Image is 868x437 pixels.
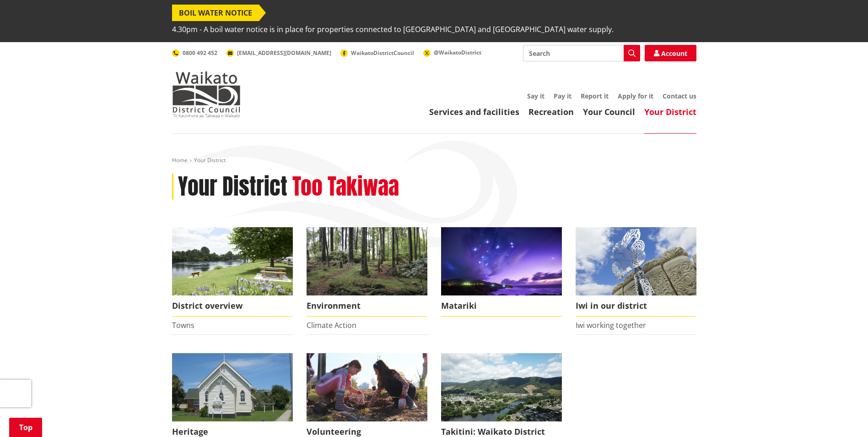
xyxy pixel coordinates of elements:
[644,106,696,117] a: Your District
[9,418,42,437] a: Top
[226,49,331,57] a: [EMAIL_ADDRESS][DOMAIN_NAME]
[554,92,571,100] a: Pay it
[618,92,653,100] a: Apply for it
[441,227,562,317] a: Matariki
[292,174,399,200] h2: Too Takiwaa
[826,399,859,432] iframe: Messenger Launcher
[576,227,696,295] img: Turangawaewae Ngaruawahia
[194,156,226,164] span: Your District
[576,320,646,330] a: Iwi working together
[172,157,696,164] nav: breadcrumb
[583,106,635,117] a: Your Council
[307,227,427,317] a: Environment
[172,353,293,421] img: Raglan Church
[351,49,414,57] span: WaikatoDistrictCouncil
[528,106,574,117] a: Recreation
[172,5,259,21] span: BOIL WATER NOTICE
[183,49,217,57] span: 0800 492 452
[340,49,414,57] a: WaikatoDistrictCouncil
[663,92,696,100] a: Contact us
[429,106,519,117] a: Services and facilities
[307,353,427,421] img: volunteer icon
[172,227,293,295] img: Ngaruawahia 0015
[576,227,696,317] a: Turangawaewae Ngaruawahia Iwi in our district
[178,174,287,200] h1: Your District
[441,295,562,317] span: Matariki
[172,227,293,317] a: Ngaruawahia 0015 District overview
[423,49,481,56] a: @WaikatoDistrict
[441,227,562,295] img: Matariki over Whiaangaroa
[172,21,614,38] span: 4.30pm - A boil water notice is in place for properties connected to [GEOGRAPHIC_DATA] and [GEOGR...
[307,295,427,317] span: Environment
[172,156,188,164] a: Home
[434,49,481,56] span: @WaikatoDistrict
[527,92,545,100] a: Say it
[576,295,696,317] span: Iwi in our district
[441,353,562,421] img: ngaaruawaahia
[237,49,331,57] span: [EMAIL_ADDRESS][DOMAIN_NAME]
[581,92,609,100] a: Report it
[172,295,293,317] span: District overview
[645,45,696,61] a: Account
[307,320,356,330] a: Climate Action
[172,320,194,330] a: Towns
[172,71,241,117] img: Waikato District Council - Te Kaunihera aa Takiwaa o Waikato
[172,49,217,57] a: 0800 492 452
[307,227,427,295] img: biodiversity- Wright's Bush_16x9 crop
[523,45,640,61] input: Search input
